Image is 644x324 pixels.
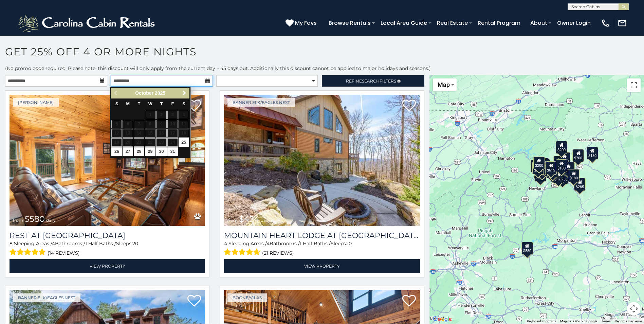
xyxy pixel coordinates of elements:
a: Boone/Vilas [227,293,267,302]
a: Browse Rentals [325,17,374,29]
a: Banner Elk/Eagles Nest [13,293,80,302]
span: 4 [224,240,227,247]
a: RefineSearchFilters [322,75,424,87]
span: October [135,90,153,96]
span: Monday [126,102,130,106]
img: Google [431,315,454,324]
a: Report a map error [615,319,642,323]
div: $295 [531,160,542,173]
a: My Favs [286,19,318,28]
span: 10 [347,240,352,247]
a: 27 [123,147,133,156]
a: Rest at Mountain Crest from $580 daily [10,95,205,226]
span: Search [362,78,380,84]
span: Saturday [182,102,185,106]
a: 25 [179,138,189,147]
a: Banner Elk/Eagles Nest [227,98,295,107]
button: Toggle fullscreen view [627,78,641,92]
a: Mountain Heart Lodge at Eagles Nest from $424 daily [224,95,420,226]
a: View Property [224,259,420,273]
a: Add to favorites [187,99,201,113]
div: $150 [563,162,574,175]
span: $580 [24,214,45,224]
span: (14 reviews) [48,249,80,257]
a: Terms (opens in new tab) [601,319,611,323]
button: Keyboard shortcuts [527,319,556,324]
span: 4 [52,240,55,247]
div: $375 [552,170,564,183]
div: $210 [535,169,546,182]
div: $230 [559,152,570,165]
img: mail-regular-white.png [618,18,627,28]
a: 28 [134,147,144,156]
span: Friday [171,102,174,106]
div: $615 [545,161,557,174]
img: phone-regular-white.png [601,18,610,28]
div: Sleeping Areas / Bathrooms / Sleeps: [10,240,205,257]
span: daily [46,218,56,223]
a: Real Estate [434,17,471,29]
a: About [527,17,551,29]
div: $200 [555,141,567,154]
a: Add to favorites [402,99,416,113]
div: $180 [568,169,579,182]
a: 26 [111,147,122,156]
a: Mountain Heart Lodge at [GEOGRAPHIC_DATA] [224,231,420,240]
a: Add to favorites [402,294,416,308]
span: 2025 [155,90,165,96]
span: Wednesday [148,102,152,106]
h3: Mountain Heart Lodge at Eagles Nest [224,231,420,240]
div: $180 [556,159,567,172]
span: Next [182,90,187,96]
div: $200 [572,149,584,162]
span: 20 [132,240,138,247]
a: Rest at [GEOGRAPHIC_DATA] [10,231,205,240]
a: Next [180,89,189,97]
a: Add to favorites [187,294,201,308]
span: from [13,218,23,223]
span: 8 [10,240,13,247]
span: Sunday [115,102,118,106]
button: Map camera controls [627,302,641,316]
span: My Favs [295,19,317,27]
span: daily [261,218,270,223]
span: $424 [239,214,259,224]
span: (21 reviews) [262,249,294,257]
div: Sleeping Areas / Bathrooms / Sleeps: [224,240,420,257]
span: Tuesday [138,102,141,106]
span: from [227,218,238,223]
button: Change map style [433,78,457,91]
span: 1 Half Baths / [85,240,116,247]
span: 1 Half Baths / [300,240,331,247]
span: Thursday [160,102,163,106]
img: White-1-2.png [17,13,158,33]
img: Mountain Heart Lodge at Eagles Nest [224,95,420,226]
a: Local Area Guide [377,17,430,29]
div: $200 [533,157,545,169]
span: Refine Filters [346,78,396,84]
span: 4 [266,240,270,247]
a: Owner Login [554,17,594,29]
a: View Property [10,259,205,273]
img: Rest at Mountain Crest [10,95,205,226]
a: 29 [145,147,155,156]
a: 30 [156,147,167,156]
div: $580 [521,242,533,255]
div: $285 [574,178,586,191]
span: Map [438,81,450,88]
a: Rental Program [474,17,524,29]
a: Open this area in Google Maps (opens a new window) [431,315,454,324]
span: Map data ©2025 Google [560,319,597,323]
a: [PERSON_NAME] [13,98,59,107]
h3: Rest at Mountain Crest [10,231,205,240]
div: $305 [532,161,544,174]
a: 31 [167,147,178,156]
div: $180 [586,147,598,160]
